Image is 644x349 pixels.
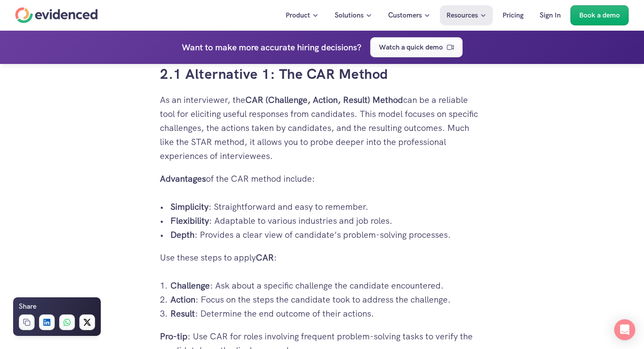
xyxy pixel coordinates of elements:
[170,229,195,240] strong: Depth
[182,40,361,54] h4: Want to make more accurate hiring decisions?
[335,10,364,21] p: Solutions
[388,10,422,21] p: Customers
[15,7,98,23] a: Home
[170,278,484,293] p: : Ask about a specific challenge the candidate encountered.
[540,10,561,21] p: Sign In
[170,308,195,319] strong: Result
[170,280,210,291] strong: Challenge
[170,293,484,307] p: : Focus on the steps the candidate took to address the challenge.
[160,172,484,186] p: of the CAR method include:
[19,301,36,312] h6: Share
[160,65,388,83] a: 2.1 Alternative 1: The CAR Method
[256,252,274,263] strong: CAR
[502,10,524,21] p: Pricing
[160,250,484,264] p: Use these steps to apply :
[533,5,567,25] a: Sign In
[614,319,635,340] div: Open Intercom Messenger
[370,37,463,57] a: Watch a quick demo
[446,10,478,21] p: Resources
[496,5,530,25] a: Pricing
[170,200,484,214] p: : Straightforward and easy to remember.
[170,294,195,305] strong: Action
[170,214,484,228] p: : Adaptable to various industries and job roles.
[570,5,629,25] a: Book a demo
[379,42,443,53] p: Watch a quick demo
[286,10,310,21] p: Product
[170,307,484,321] p: : Determine the end outcome of their actions.
[160,331,188,342] strong: Pro-tip
[579,10,620,21] p: Book a demo
[170,215,209,226] strong: Flexibility
[170,201,209,212] strong: Simplicity
[160,93,484,163] p: As an interviewer, the can be a reliable tool for eliciting useful responses from candidates. Thi...
[170,228,484,242] p: : Provides a clear view of candidate’s problem-solving processes.
[245,94,403,106] strong: CAR (Challenge, Action, Result) Method
[160,173,206,184] strong: Advantages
